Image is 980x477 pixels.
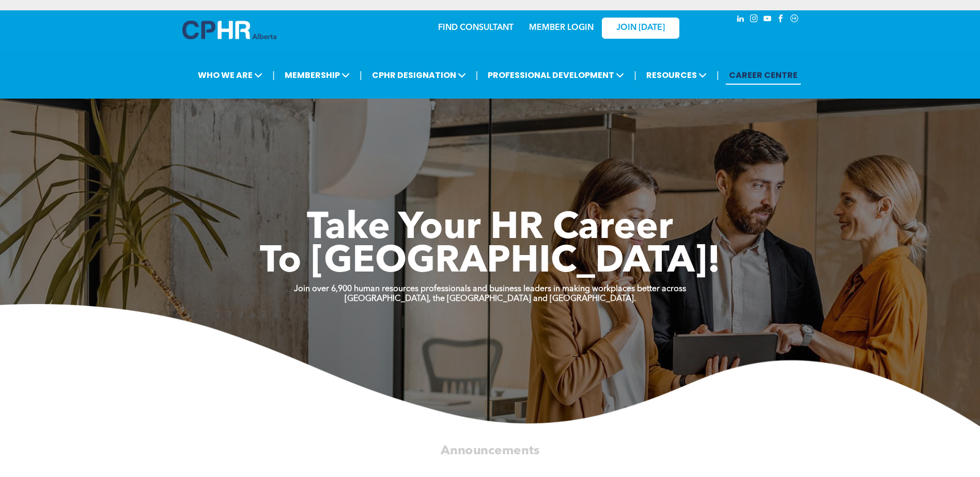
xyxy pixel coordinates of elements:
a: FIND CONSULTANT [438,24,514,32]
img: A blue and white logo for cp alberta [182,21,276,39]
span: WHO WE ARE [195,66,266,85]
li: | [476,65,478,86]
li: | [360,65,362,86]
span: Take Your HR Career [307,210,673,247]
li: | [717,65,719,86]
li: | [634,65,636,86]
span: JOIN [DATE] [616,23,665,33]
a: youtube [762,13,773,27]
a: JOIN [DATE] [602,18,679,39]
a: linkedin [735,13,746,27]
span: To [GEOGRAPHIC_DATA]! [260,244,721,281]
li: | [272,65,275,86]
span: MEMBERSHIP [282,66,353,85]
span: PROFESSIONAL DEVELOPMENT [485,66,627,85]
strong: Join over 6,900 human resources professionals and business leaders in making workplaces better ac... [294,285,686,293]
a: MEMBER LOGIN [529,24,594,32]
a: facebook [775,13,787,27]
a: Social network [789,13,800,27]
a: CAREER CENTRE [726,66,801,85]
a: instagram [749,13,760,27]
span: Announcements [441,444,539,457]
span: RESOURCES [643,66,710,85]
strong: [GEOGRAPHIC_DATA], the [GEOGRAPHIC_DATA] and [GEOGRAPHIC_DATA]. [345,295,636,303]
span: CPHR DESIGNATION [369,66,469,85]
